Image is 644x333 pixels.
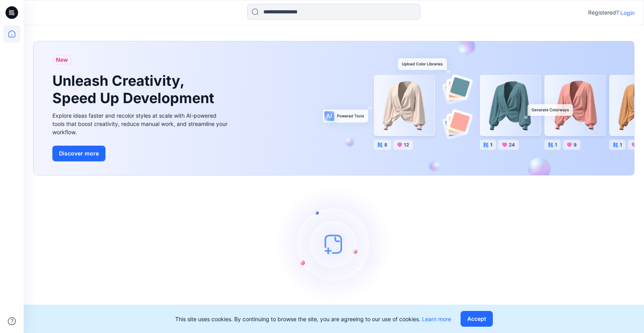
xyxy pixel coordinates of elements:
[275,185,393,303] img: empty-state-image.svg
[52,146,105,161] button: Discover more
[52,146,229,161] a: Discover more
[422,316,451,322] a: Learn more
[52,111,229,136] div: Explore ideas faster and recolor styles at scale with AI-powered tools that boost creativity, red...
[294,303,373,314] h3: Let's get started!
[52,72,218,106] h1: Unleash Creativity, Speed Up Development
[620,9,635,17] p: Login
[588,8,619,17] p: Registered?
[175,315,451,323] p: This site uses cookies. By continuing to browse the site, you are agreeing to our use of cookies.
[461,311,493,327] button: Accept
[56,55,68,65] span: New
